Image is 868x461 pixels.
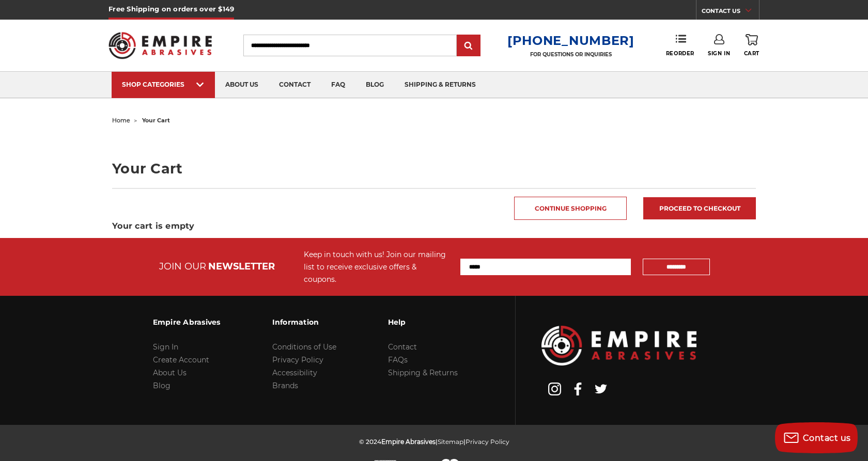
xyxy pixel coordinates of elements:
[153,311,221,333] h3: Empire Abrasives
[142,117,170,124] span: your cart
[643,197,756,219] a: Proceed to checkout
[507,33,634,48] a: [PHONE_NUMBER]
[458,36,479,56] input: Submit
[112,220,756,232] h3: Your cart is empty
[388,355,408,364] a: FAQs
[215,72,269,98] a: about us
[112,162,756,176] h1: Your Cart
[153,381,171,390] a: Blog
[321,72,355,98] a: faq
[355,72,394,98] a: blog
[388,368,458,377] a: Shipping & Returns
[388,311,458,333] h3: Help
[744,34,760,57] a: Cart
[394,72,486,98] a: shipping & returns
[159,261,206,272] span: JOIN OUR
[272,368,317,377] a: Accessibility
[541,326,696,365] img: Empire Abrasives Logo Image
[208,261,275,272] span: NEWSLETTER
[514,197,627,220] a: Continue Shopping
[153,355,209,364] a: Create Account
[438,438,463,446] a: Sitemap
[304,248,450,285] div: Keep in touch with us! Join our mailing list to receive exclusive offers & coupons.
[803,433,851,443] span: Contact us
[112,117,130,124] a: home
[153,368,187,377] a: About Us
[666,50,694,57] span: Reorder
[507,51,634,58] p: FOR QUESTIONS OR INQUIRIES
[775,422,858,453] button: Contact us
[269,72,321,98] a: contact
[744,50,760,57] span: Cart
[708,50,730,57] span: Sign In
[381,438,436,446] span: Empire Abrasives
[359,435,509,448] p: © 2024 | |
[272,311,336,333] h3: Information
[122,81,205,88] div: SHOP CATEGORIES
[272,381,298,390] a: Brands
[388,342,417,352] a: Contact
[272,355,323,364] a: Privacy Policy
[702,5,759,20] a: CONTACT US
[153,342,178,352] a: Sign In
[109,25,212,66] img: Empire Abrasives
[666,34,694,56] a: Reorder
[466,438,509,446] a: Privacy Policy
[272,342,336,352] a: Conditions of Use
